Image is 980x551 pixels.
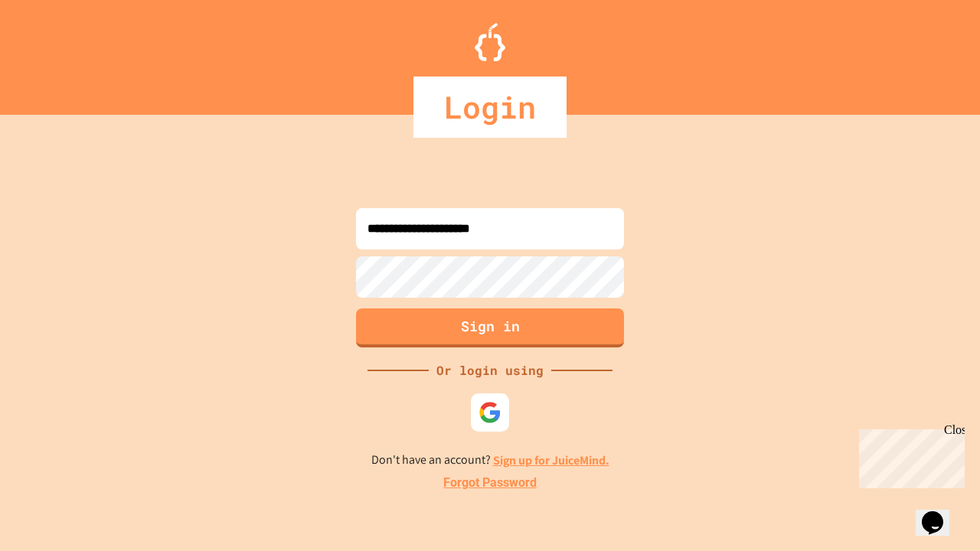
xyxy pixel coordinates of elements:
button: Sign in [356,308,624,347]
a: Forgot Password [443,474,537,492]
iframe: chat widget [853,423,965,488]
img: Logo.svg [475,23,505,61]
iframe: chat widget [916,490,965,536]
div: Or login using [429,361,551,380]
p: Don't have an account? [371,451,609,470]
div: Login [413,77,567,138]
a: Sign up for JuiceMind. [493,452,609,468]
div: Chat with us now!Close [6,6,106,97]
img: google-icon.svg [479,401,501,424]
